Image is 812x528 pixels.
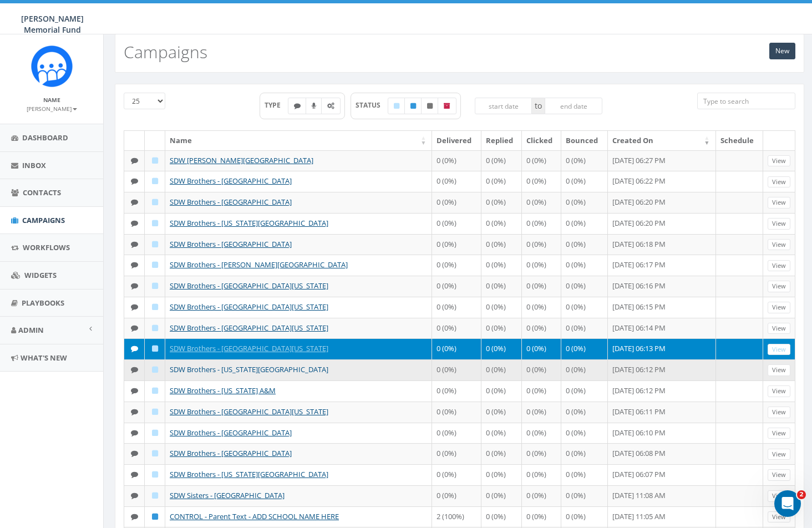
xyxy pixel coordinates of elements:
[152,429,158,436] i: Draft
[608,423,716,444] td: [DATE] 06:10 PM
[432,464,481,485] td: 0 (0%)
[608,443,716,464] td: [DATE] 06:08 PM
[152,366,158,373] i: Draft
[432,171,481,192] td: 0 (0%)
[170,323,328,333] a: SDW Brothers - [GEOGRAPHIC_DATA][US_STATE]
[131,282,138,290] i: Text SMS
[522,192,561,213] td: 0 (0%)
[522,464,561,485] td: 0 (0%)
[768,385,790,397] a: View
[131,492,138,499] i: Text SMS
[608,297,716,318] td: [DATE] 06:15 PM
[438,98,456,114] label: Archived
[131,408,138,415] i: Text SMS
[21,353,67,363] span: What's New
[481,297,522,318] td: 0 (0%)
[170,281,328,291] a: SDW Brothers - [GEOGRAPHIC_DATA][US_STATE]
[131,429,138,436] i: Text SMS
[432,443,481,464] td: 0 (0%)
[522,423,561,444] td: 0 (0%)
[152,177,158,185] i: Draft
[131,157,138,164] i: Text SMS
[306,98,322,114] label: Ringless Voice Mail
[522,276,561,297] td: 0 (0%)
[608,213,716,234] td: [DATE] 06:20 PM
[170,155,313,165] a: SDW [PERSON_NAME][GEOGRAPHIC_DATA]
[522,359,561,380] td: 0 (0%)
[608,318,716,339] td: [DATE] 06:14 PM
[170,428,292,438] a: SDW Brothers - [GEOGRAPHIC_DATA]
[152,450,158,457] i: Draft
[608,485,716,506] td: [DATE] 11:08 AM
[21,13,84,35] span: [PERSON_NAME] Memorial Fund
[152,513,158,520] i: Published
[768,260,790,272] a: View
[797,490,806,499] span: 2
[131,324,138,332] i: Text SMS
[768,323,790,334] a: View
[131,366,138,373] i: Text SMS
[561,485,607,506] td: 0 (0%)
[608,150,716,171] td: [DATE] 06:27 PM
[432,506,481,527] td: 2 (100%)
[481,171,522,192] td: 0 (0%)
[152,345,158,352] i: Draft
[561,423,607,444] td: 0 (0%)
[768,469,790,481] a: View
[561,171,607,192] td: 0 (0%)
[131,450,138,457] i: Text SMS
[27,103,77,113] a: [PERSON_NAME]
[432,297,481,318] td: 0 (0%)
[170,407,328,417] a: SDW Brothers - [GEOGRAPHIC_DATA][US_STATE]
[432,485,481,506] td: 0 (0%)
[432,150,481,171] td: 0 (0%)
[769,43,795,59] a: New
[152,387,158,394] i: Draft
[432,423,481,444] td: 0 (0%)
[432,380,481,402] td: 0 (0%)
[481,485,522,506] td: 0 (0%)
[31,45,73,87] img: Rally_Corp_Icon.png
[312,103,316,109] i: Ringless Voice Mail
[170,239,292,249] a: SDW Brothers - [GEOGRAPHIC_DATA]
[522,380,561,402] td: 0 (0%)
[152,261,158,268] i: Draft
[170,197,292,207] a: SDW Brothers - [GEOGRAPHIC_DATA]
[561,297,607,318] td: 0 (0%)
[522,150,561,171] td: 0 (0%)
[22,298,64,308] span: Playbooks
[522,255,561,276] td: 0 (0%)
[394,103,399,109] i: Draft
[608,359,716,380] td: [DATE] 06:12 PM
[481,464,522,485] td: 0 (0%)
[427,103,433,109] i: Unpublished
[481,423,522,444] td: 0 (0%)
[561,192,607,213] td: 0 (0%)
[768,239,790,251] a: View
[170,469,328,479] a: SDW Brothers - [US_STATE][GEOGRAPHIC_DATA]
[152,241,158,248] i: Draft
[22,133,68,143] span: Dashboard
[432,131,481,150] th: Delivered
[22,160,46,170] span: Inbox
[561,402,607,423] td: 0 (0%)
[522,506,561,527] td: 0 (0%)
[170,448,292,458] a: SDW Brothers - [GEOGRAPHIC_DATA]
[356,100,388,110] span: STATUS
[481,338,522,359] td: 0 (0%)
[43,96,60,104] small: Name
[768,407,790,418] a: View
[481,318,522,339] td: 0 (0%)
[170,511,339,521] a: CONTROL - Parent Text - ADD SCHOOL NAME HERE
[697,93,795,109] input: Type to search
[152,408,158,415] i: Draft
[608,380,716,402] td: [DATE] 06:12 PM
[768,449,790,460] a: View
[404,98,422,114] label: Published
[432,213,481,234] td: 0 (0%)
[22,215,65,225] span: Campaigns
[561,255,607,276] td: 0 (0%)
[481,276,522,297] td: 0 (0%)
[288,98,307,114] label: Text SMS
[170,302,328,312] a: SDW Brothers - [GEOGRAPHIC_DATA][US_STATE]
